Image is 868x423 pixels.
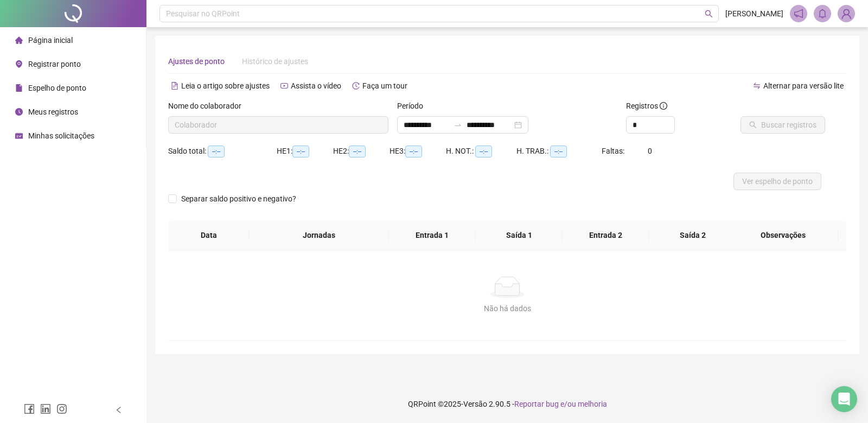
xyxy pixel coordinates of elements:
[291,81,341,90] span: Assista o vídeo
[475,146,492,157] span: --:--
[476,220,563,250] th: Saída 1
[28,84,86,92] span: Espelho de ponto
[454,121,462,129] span: swap-right
[362,81,407,90] span: Faça um tour
[349,146,366,157] span: --:--
[28,131,94,140] span: Minhas solicitações
[352,82,360,90] span: history
[292,146,309,157] span: --:--
[15,36,23,44] span: home
[649,220,736,250] th: Saída 2
[741,116,825,134] button: Buscar registros
[733,173,821,190] button: Ver espelho de ponto
[728,220,838,250] th: Observações
[168,220,249,250] th: Data
[516,145,601,157] div: H. TRAB.:
[454,121,462,129] span: to
[15,84,23,92] span: file
[181,302,833,314] div: Não há dados
[56,403,67,414] span: instagram
[763,81,844,90] span: Alternar para versão lite
[831,386,857,412] div: Open Intercom Messenger
[753,82,761,90] span: swap
[602,147,626,155] span: Faltas:
[24,403,35,414] span: facebook
[626,100,667,112] span: Registros
[146,385,868,423] footer: QRPoint © 2025 - 2.90.5 -
[249,220,389,250] th: Jornadas
[405,146,422,157] span: --:--
[168,57,225,66] span: Ajustes de ponto
[389,220,476,250] th: Entrada 1
[208,146,225,157] span: --:--
[737,229,829,241] span: Observações
[818,9,827,18] span: bell
[15,108,23,116] span: clock-circle
[177,193,301,205] span: Separar saldo positivo e negativo?
[660,102,667,110] span: info-circle
[28,36,73,45] span: Página inicial
[463,400,487,408] span: Versão
[390,145,446,157] div: HE 3:
[181,81,270,90] span: Leia o artigo sobre ajustes
[15,60,23,68] span: environment
[115,406,123,414] span: left
[514,400,607,408] span: Reportar bug e/ou melhoria
[168,145,277,157] div: Saldo total:
[794,9,803,18] span: notification
[838,5,854,22] img: 45052
[333,145,390,157] div: HE 2:
[725,8,783,20] span: [PERSON_NAME]
[28,60,81,68] span: Registrar ponto
[171,82,178,90] span: file-text
[168,100,248,112] label: Nome do colaborador
[705,10,713,18] span: search
[277,145,333,157] div: HE 1:
[242,57,308,66] span: Histórico de ajustes
[280,82,288,90] span: youtube
[648,147,652,155] span: 0
[446,145,516,157] div: H. NOT.:
[563,220,649,250] th: Entrada 2
[40,403,51,414] span: linkedin
[28,108,78,116] span: Meus registros
[550,146,567,157] span: --:--
[397,100,430,112] label: Período
[15,132,23,140] span: schedule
